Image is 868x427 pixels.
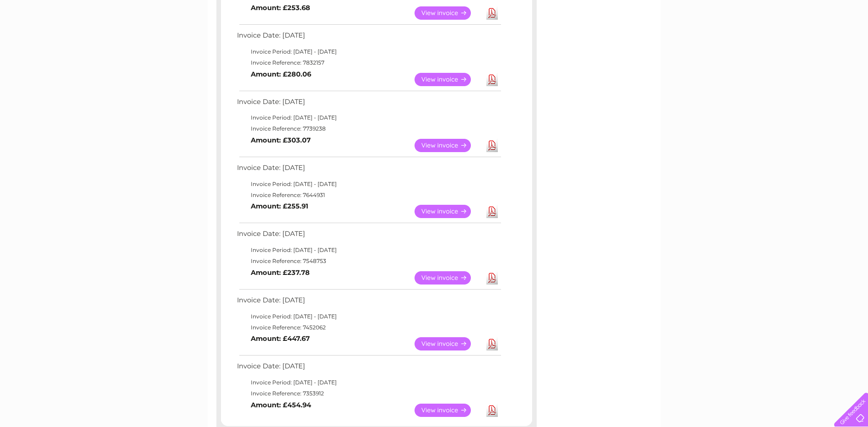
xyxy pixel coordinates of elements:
[235,112,502,123] td: Invoice Period: [DATE] - [DATE]
[838,39,859,46] a: Log out
[235,96,502,113] td: Invoice Date: [DATE]
[251,401,311,409] b: Amount: £454.94
[218,5,651,44] div: Clear Business is a trading name of Verastar Limited (registered in [GEOGRAPHIC_DATA] No. 3667643...
[415,337,482,350] a: View
[415,404,482,417] a: View
[235,360,502,377] td: Invoice Date: [DATE]
[235,377,502,388] td: Invoice Period: [DATE] - [DATE]
[788,39,802,46] a: Blog
[486,205,498,218] a: Download
[235,179,502,190] td: Invoice Period: [DATE] - [DATE]
[235,322,502,333] td: Invoice Reference: 7452062
[415,73,482,86] a: View
[251,136,311,144] b: Amount: £303.07
[415,205,482,218] a: View
[235,256,502,267] td: Invoice Reference: 7548753
[235,123,502,134] td: Invoice Reference: 7739238
[807,39,830,46] a: Contact
[251,202,308,210] b: Amount: £255.91
[415,6,482,20] a: View
[251,70,311,78] b: Amount: £280.06
[251,4,310,12] b: Amount: £253.68
[707,39,724,46] a: Water
[486,73,498,86] a: Download
[30,24,77,52] img: logo.png
[235,311,502,322] td: Invoice Period: [DATE] - [DATE]
[235,294,502,311] td: Invoice Date: [DATE]
[235,228,502,245] td: Invoice Date: [DATE]
[486,337,498,350] a: Download
[235,57,502,68] td: Invoice Reference: 7832157
[235,29,502,46] td: Invoice Date: [DATE]
[251,334,310,343] b: Amount: £447.67
[251,268,310,277] b: Amount: £237.78
[486,404,498,417] a: Download
[235,162,502,179] td: Invoice Date: [DATE]
[235,190,502,201] td: Invoice Reference: 7644931
[415,271,482,285] a: View
[486,139,498,152] a: Download
[486,6,498,20] a: Download
[486,271,498,285] a: Download
[235,388,502,399] td: Invoice Reference: 7353912
[695,5,759,16] a: 0333 014 3131
[235,245,502,256] td: Invoice Period: [DATE] - [DATE]
[235,46,502,57] td: Invoice Period: [DATE] - [DATE]
[730,39,750,46] a: Energy
[415,139,482,152] a: View
[755,39,783,46] a: Telecoms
